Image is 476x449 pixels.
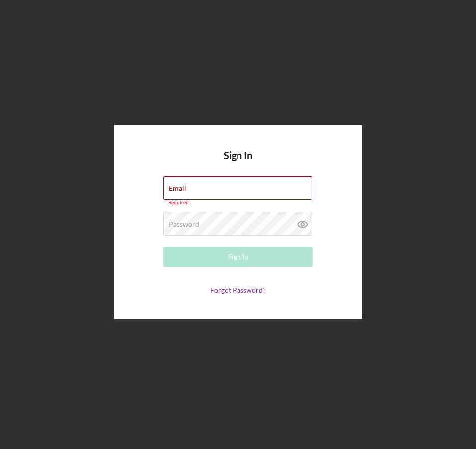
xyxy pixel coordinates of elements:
[163,247,313,267] button: Sign In
[169,220,199,228] label: Password
[210,286,266,294] a: Forgot Password?
[163,200,313,206] div: Required
[169,184,186,192] label: Email
[224,150,252,176] h4: Sign In
[228,247,248,267] div: Sign In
